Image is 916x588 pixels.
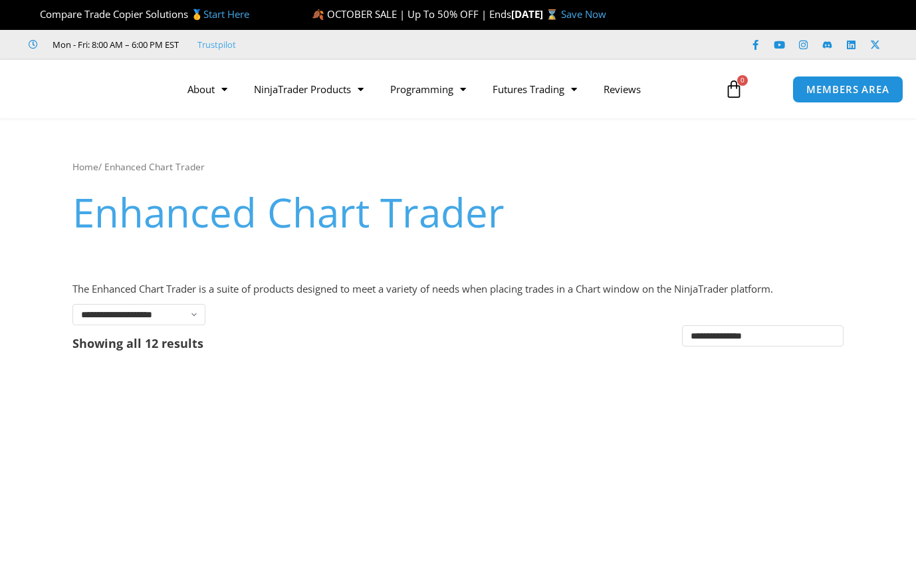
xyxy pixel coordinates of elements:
img: BasicTools [72,371,320,584]
a: NinjaTrader Products [241,74,377,104]
a: Reviews [590,74,654,104]
a: 0 [705,70,763,108]
a: Programming [377,74,479,104]
span: MEMBERS AREA [806,84,889,94]
nav: Breadcrumb [72,158,844,176]
a: Start Here [203,7,249,21]
span: 🍂 OCTOBER SALE | Up To 50% OFF | Ends [312,7,511,21]
img: ProfessionalToolsBundlePage [594,371,842,584]
a: About [174,74,241,104]
img: LogoAI | Affordable Indicators – NinjaTrader [19,65,162,113]
img: 🏆 [29,9,39,19]
a: Save Now [561,7,606,21]
h1: Enhanced Chart Trader [72,184,844,240]
a: Trustpilot [197,37,236,53]
p: The Enhanced Chart Trader is a suite of products designed to meet a variety of needs when placing... [72,280,844,299]
select: Shop order [682,325,844,347]
a: Futures Trading [479,74,590,104]
a: Home [72,160,98,173]
img: Essential Chart Trader Tools [334,371,582,584]
span: Compare Trade Copier Solutions 🥇 [29,7,249,21]
p: Showing all 12 results [72,337,203,349]
span: Mon - Fri: 8:00 AM – 6:00 PM EST [49,37,179,53]
strong: [DATE] ⌛ [511,7,561,21]
nav: Menu [174,74,715,104]
span: 0 [737,75,748,86]
a: MEMBERS AREA [792,76,903,103]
